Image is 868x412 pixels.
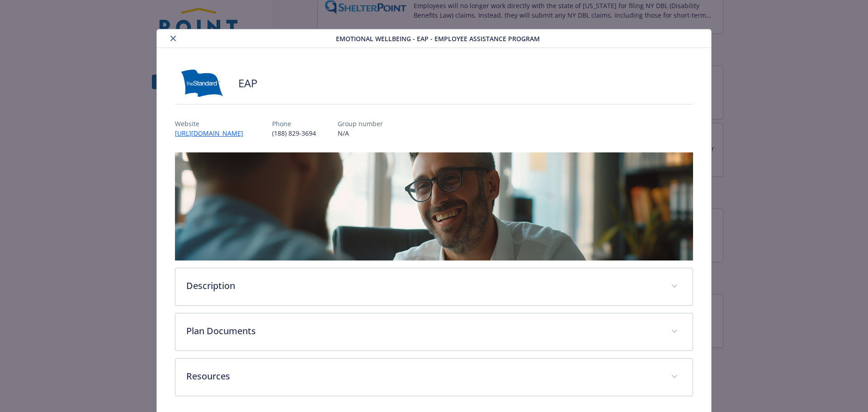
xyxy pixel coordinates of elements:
[338,119,383,128] p: Group number
[272,119,316,128] p: Phone
[338,128,383,138] p: N/A
[238,76,257,91] h2: EAP
[175,313,693,350] div: Plan Documents
[336,34,540,43] span: Emotional Wellbeing - EAP - Employee Assistance Program
[272,128,316,138] p: (188) 829-3694
[186,324,660,338] p: Plan Documents
[186,279,660,293] p: Description
[175,129,250,137] a: [URL][DOMAIN_NAME]
[168,33,179,44] button: close
[175,268,693,305] div: Description
[175,119,250,128] p: Website
[175,152,693,260] img: banner
[175,70,229,97] img: Standard Insurance Company
[175,359,693,396] div: Resources
[186,369,660,383] p: Resources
